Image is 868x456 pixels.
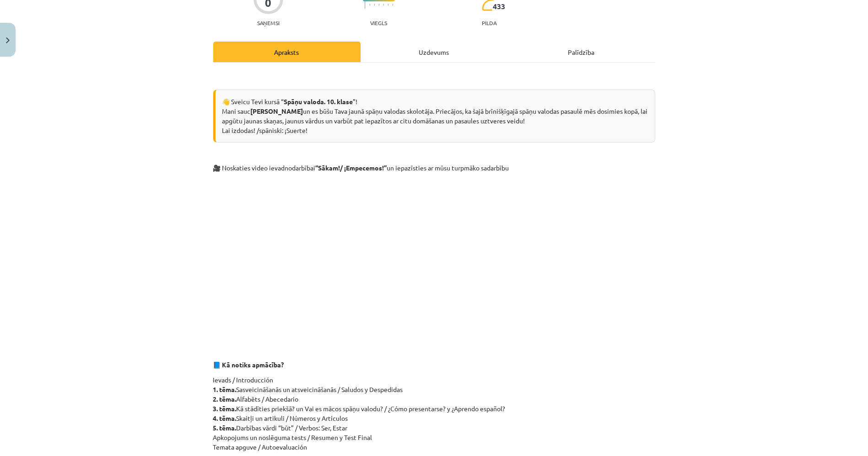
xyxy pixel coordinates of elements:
strong: Spāņu valoda. 10. klase [284,97,353,106]
img: icon-short-line-57e1e144782c952c97e751825c79c345078a6d821885a25fce030b3d8c18986b.svg [392,4,393,6]
p: Viegls [370,20,387,26]
strong: 1. tēma. [213,385,237,393]
img: icon-short-line-57e1e144782c952c97e751825c79c345078a6d821885a25fce030b3d8c18986b.svg [378,4,379,6]
strong: [PERSON_NAME] [251,107,303,115]
img: icon-close-lesson-0947bae3869378f0d4975bcd49f059093ad1ed9edebbc8119c70593378902aed.svg [6,37,10,43]
strong: 5. tēma. [213,424,237,432]
div: Palīdzība [508,42,655,62]
img: icon-short-line-57e1e144782c952c97e751825c79c345078a6d821885a25fce030b3d8c18986b.svg [383,4,384,6]
strong: 2. tēma. [213,395,237,403]
div: 👋 Sveicu Tevi kursā “ ”! Mani sauc un es būšu Tava jaunā spāņu valodas skolotāja. Priecājos, ka š... [213,90,655,143]
p: 🎥 Noskaties video ievadnodarbībai un iepazīsties ar mūsu turpmāko sadarbību [213,152,655,173]
strong: 3. tēma. [213,404,237,413]
span: 433 [493,2,505,11]
p: pilda [482,20,496,26]
img: icon-short-line-57e1e144782c952c97e751825c79c345078a6d821885a25fce030b3d8c18986b.svg [369,4,370,6]
img: icon-short-line-57e1e144782c952c97e751825c79c345078a6d821885a25fce030b3d8c18986b.svg [374,4,375,6]
strong: 4. tēma. [213,414,237,422]
strong: 📘 Kā notiks apmācība? [213,361,284,369]
p: Saņemsi [253,20,283,26]
div: Apraksts [213,42,361,62]
img: icon-short-line-57e1e144782c952c97e751825c79c345078a6d821885a25fce030b3d8c18986b.svg [388,4,388,6]
strong: “Sākam!/ ¡Empecemos!” [316,164,387,172]
div: Uzdevums [361,42,508,62]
